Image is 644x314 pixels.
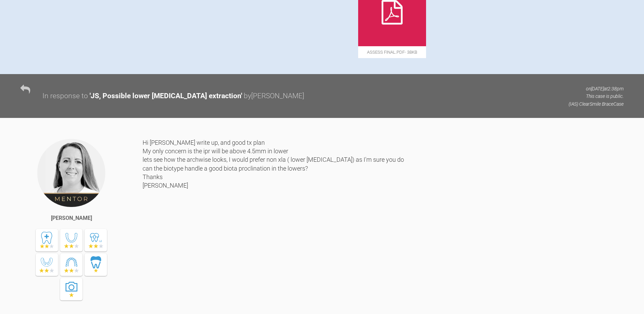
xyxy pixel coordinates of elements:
[51,214,92,223] div: [PERSON_NAME]
[244,90,304,102] div: by [PERSON_NAME]
[37,138,106,208] img: Emma Dougherty
[569,85,624,92] p: on [DATE] at 2:38pm
[531,46,599,58] span: assess final.pdf - 38KB
[569,92,624,100] p: This case is public.
[42,90,88,102] div: In response to
[90,90,242,102] div: ' JS, Possible lower [MEDICAL_DATA] extraction '
[569,100,624,108] p: (IAS) ClearSmile Brace Case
